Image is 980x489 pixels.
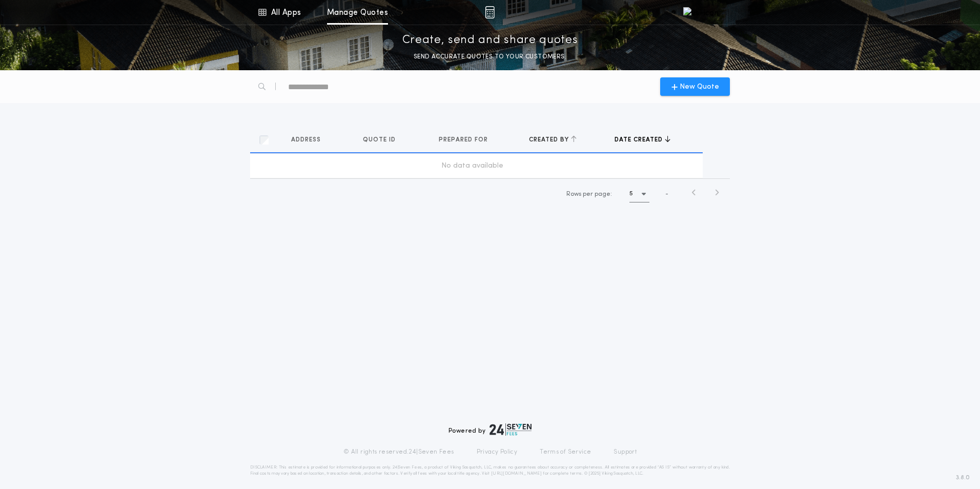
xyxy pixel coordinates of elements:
a: [URL][DOMAIN_NAME] [491,472,542,476]
span: - [665,190,668,199]
span: Quote ID [363,136,398,144]
img: img [485,6,495,18]
span: Rows per page: [566,191,612,197]
p: © All rights reserved. 24|Seven Fees [343,448,454,456]
button: Address [291,135,329,145]
p: Create, send and share quotes [402,32,578,49]
span: Address [291,136,323,144]
a: Terms of Service [540,448,591,456]
p: SEND ACCURATE QUOTES TO YOUR CUSTOMERS. [414,52,566,62]
span: Prepared for [439,136,490,144]
span: Created by [529,136,571,144]
img: logo [489,423,532,436]
p: DISCLAIMER: This estimate is provided for informational purposes only. 24|Seven Fees, a product o... [250,464,730,477]
button: Quote ID [363,135,403,145]
div: Powered by [448,423,532,436]
a: Privacy Policy [477,448,518,456]
span: Date created [615,136,665,144]
button: Date created [615,135,670,145]
span: 3.8.0 [956,473,970,482]
img: vs-icon [683,7,719,17]
button: 5 [629,186,649,202]
span: New Quote [680,81,719,92]
h1: 5 [629,189,633,199]
a: Support [614,448,637,456]
div: No data available [254,161,690,171]
button: New Quote [660,77,730,96]
button: Created by [529,135,577,145]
